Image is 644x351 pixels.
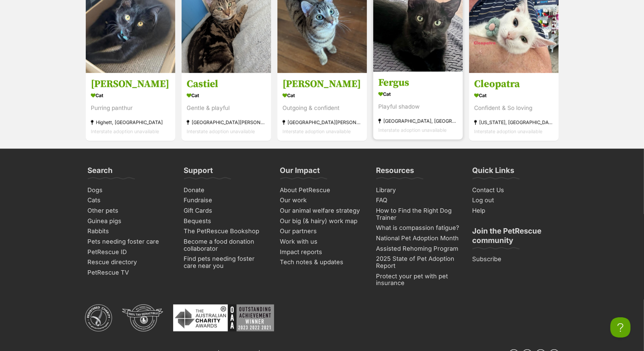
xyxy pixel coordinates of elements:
div: Highett, [GEOGRAPHIC_DATA] [91,118,170,127]
a: Contact Us [470,185,559,196]
a: Rescue directory [85,257,175,268]
a: Cleopatra Cat Confident & So loving [US_STATE], [GEOGRAPHIC_DATA] Interstate adoption unavailable... [469,73,559,141]
img: ACNC [85,305,112,331]
div: [US_STATE], [GEOGRAPHIC_DATA] [474,118,554,127]
img: DGR [122,305,163,331]
div: [GEOGRAPHIC_DATA][PERSON_NAME][GEOGRAPHIC_DATA] [282,118,362,127]
a: Fundraise [181,195,271,206]
h3: Search [88,166,113,179]
div: Outgoing & confident [282,104,362,113]
h3: Cleopatra [474,78,554,91]
a: How to Find the Right Dog Trainer [374,206,463,223]
a: 2025 State of Pet Adoption Report [374,254,463,271]
div: Cat [378,90,458,99]
h3: [PERSON_NAME] [282,78,362,91]
span: Interstate adoption unavailable [282,129,351,135]
span: Interstate adoption unavailable [378,128,447,133]
a: Pets needing foster care [85,237,175,247]
div: Cat [282,91,362,101]
a: Other pets [85,206,175,216]
span: Interstate adoption unavailable [474,129,542,135]
a: PetRescue ID [85,247,175,257]
a: About PetRescue [277,185,367,196]
span: Interstate adoption unavailable [91,129,159,135]
a: Tech notes & updates [277,257,367,268]
div: Cat [91,91,170,101]
a: Protect your pet with pet insurance [374,271,463,288]
a: What is compassion fatigue? [374,223,463,233]
a: PetRescue TV [85,268,175,278]
a: Castiel Cat Gentle & playful [GEOGRAPHIC_DATA][PERSON_NAME][GEOGRAPHIC_DATA] Interstate adoption ... [182,73,271,141]
h3: Our Impact [280,166,320,179]
h3: Quick Links [472,166,515,179]
a: Help [470,206,559,216]
img: Australian Charity Awards - Outstanding Achievement Winner 2023 - 2022 - 2021 [173,305,274,331]
div: Confident & So loving [474,104,554,113]
h3: Resources [376,166,414,179]
a: Guinea pigs [85,216,175,226]
div: Purring panthur [91,104,170,113]
a: Library [374,185,463,196]
a: Find pets needing foster care near you [181,254,271,271]
div: Cat [187,91,266,101]
a: The PetRescue Bookshop [181,226,271,237]
a: Work with us [277,237,367,247]
h3: Castiel [187,78,266,91]
a: Donate [181,185,271,196]
span: Interstate adoption unavailable [187,129,255,135]
a: Rabbits [85,226,175,237]
h3: Support [184,166,213,179]
h3: [PERSON_NAME] [91,78,170,91]
a: Our work [277,195,367,206]
div: [GEOGRAPHIC_DATA], [GEOGRAPHIC_DATA] [378,117,458,126]
a: Fergus Cat Playful shadow [GEOGRAPHIC_DATA], [GEOGRAPHIC_DATA] Interstate adoption unavailable fa... [373,72,463,140]
a: Assisted Rehoming Program [374,244,463,254]
a: [PERSON_NAME] Cat Outgoing & confident [GEOGRAPHIC_DATA][PERSON_NAME][GEOGRAPHIC_DATA] Interstate... [277,73,367,141]
a: Subscribe [470,254,559,265]
h3: Fergus [378,77,458,90]
a: Our partners [277,226,367,237]
a: Impact reports [277,247,367,257]
div: Cat [474,91,554,101]
a: Bequests [181,216,271,226]
a: Dogs [85,185,175,196]
a: Our big (& hairy) work map [277,216,367,226]
div: [GEOGRAPHIC_DATA][PERSON_NAME][GEOGRAPHIC_DATA] [187,118,266,127]
h3: Join the PetRescue community [472,226,557,249]
a: Cats [85,195,175,206]
iframe: Help Scout Beacon - Open [610,317,631,338]
a: National Pet Adoption Month [374,233,463,244]
a: Log out [470,195,559,206]
a: [PERSON_NAME] Cat Purring panthur Highett, [GEOGRAPHIC_DATA] Interstate adoption unavailable favo... [86,73,175,141]
a: FAQ [374,195,463,206]
div: Gentle & playful [187,104,266,113]
a: Become a food donation collaborator [181,237,271,254]
a: Gift Cards [181,206,271,216]
div: Playful shadow [378,103,458,112]
a: Our animal welfare strategy [277,206,367,216]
